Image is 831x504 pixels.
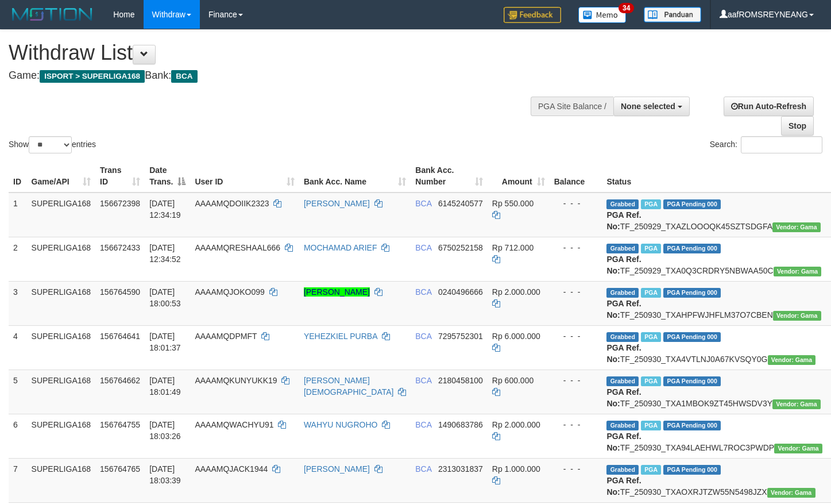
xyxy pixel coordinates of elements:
[663,376,721,386] span: PGA Pending
[171,70,197,83] span: BCA
[554,286,598,298] div: - - -
[663,288,721,298] span: PGA Pending
[304,332,377,341] a: YEHEZKIEL PURBA
[415,332,431,341] span: BCA
[100,376,140,385] span: 156764662
[531,97,613,116] div: PGA Site Balance /
[550,160,602,193] th: Balance
[606,244,639,253] span: Grabbed
[781,116,814,136] a: Stop
[613,97,690,116] button: None selected
[95,160,145,193] th: Trans ID: activate to sort column ascending
[710,136,822,153] label: Search:
[415,243,431,252] span: BCA
[663,465,721,475] span: PGA Pending
[438,376,483,385] span: Copy 2180458100 to clipboard
[554,463,598,475] div: - - -
[606,432,641,452] b: PGA Ref. No:
[438,464,483,474] span: Copy 2313031837 to clipboard
[415,199,431,208] span: BCA
[641,288,661,298] span: Marked by aafsoycanthlai
[100,420,140,429] span: 156764755
[602,160,827,193] th: Status
[438,199,483,208] span: Copy 6145240577 to clipboard
[195,287,264,297] span: AAAAMQJOKO099
[663,421,721,430] span: PGA Pending
[492,464,540,474] span: Rp 1.000.000
[100,464,140,474] span: 156764765
[492,420,540,429] span: Rp 2.000.000
[438,287,483,297] span: Copy 0240496666 to clipboard
[554,375,598,386] div: - - -
[27,281,96,325] td: SUPERLIGA168
[641,376,661,386] span: Marked by aafsoycanthlai
[774,267,822,276] span: Vendor URL: https://trx31.1velocity.biz
[602,193,827,237] td: TF_250929_TXAZLOOOQK45SZTSDGFA
[9,414,27,458] td: 6
[304,420,378,429] a: WAHYU NUGROHO
[304,243,377,252] a: MOCHAMAD ARIEF
[606,299,641,320] b: PGA Ref. No:
[27,414,96,458] td: SUPERLIGA168
[554,198,598,209] div: - - -
[663,244,721,253] span: PGA Pending
[27,458,96,502] td: SUPERLIGA168
[195,199,269,208] span: AAAAMQDOIIK2323
[145,160,190,193] th: Date Trans.: activate to sort column descending
[304,199,370,208] a: [PERSON_NAME]
[606,288,639,298] span: Grabbed
[773,311,821,321] span: Vendor URL: https://trx31.1velocity.biz
[9,136,96,153] label: Show entries
[9,370,27,414] td: 5
[27,237,96,281] td: SUPERLIGA168
[492,243,534,252] span: Rp 712.000
[438,332,483,341] span: Copy 7295752301 to clipboard
[27,193,96,237] td: SUPERLIGA168
[641,421,661,430] span: Marked by aafsoycanthlai
[149,420,181,441] span: [DATE] 18:03:26
[492,376,534,385] span: Rp 600.000
[100,287,140,297] span: 156764590
[9,160,27,193] th: ID
[100,199,140,208] span: 156672398
[554,419,598,430] div: - - -
[606,376,639,386] span: Grabbed
[299,160,411,193] th: Bank Acc. Name: activate to sort column ascending
[606,465,639,475] span: Grabbed
[504,7,561,23] img: Feedback.jpg
[149,332,181,352] span: [DATE] 18:01:37
[606,210,641,231] b: PGA Ref. No:
[492,287,540,297] span: Rp 2.000.000
[195,464,268,474] span: AAAAMQJACK1944
[304,464,370,474] a: [PERSON_NAME]
[100,332,140,341] span: 156764641
[149,376,181,397] span: [DATE] 18:01:49
[741,136,822,153] input: Search:
[9,41,543,64] h1: Withdraw List
[27,160,96,193] th: Game/API: activate to sort column ascending
[29,136,72,153] select: Showentries
[578,7,627,23] img: Button%20Memo.svg
[195,243,280,252] span: AAAAMQRESHAAL666
[641,332,661,342] span: Marked by aafsoycanthlai
[9,70,543,82] h4: Game: Bank:
[438,243,483,252] span: Copy 6750252158 to clipboard
[411,160,488,193] th: Bank Acc. Number: activate to sort column ascending
[621,102,675,111] span: None selected
[602,414,827,458] td: TF_250930_TXA94LAEHWL7ROC3PWDP
[606,332,639,342] span: Grabbed
[149,199,181,220] span: [DATE] 12:34:19
[9,325,27,370] td: 4
[772,222,821,232] span: Vendor URL: https://trx31.1velocity.biz
[27,370,96,414] td: SUPERLIGA168
[641,244,661,253] span: Marked by aafsoycanthlai
[9,6,96,23] img: MOTION_logo.png
[149,243,181,264] span: [DATE] 12:34:52
[663,332,721,342] span: PGA Pending
[606,343,641,364] b: PGA Ref. No:
[606,199,639,209] span: Grabbed
[9,281,27,325] td: 3
[415,420,431,429] span: BCA
[9,193,27,237] td: 1
[100,243,140,252] span: 156672433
